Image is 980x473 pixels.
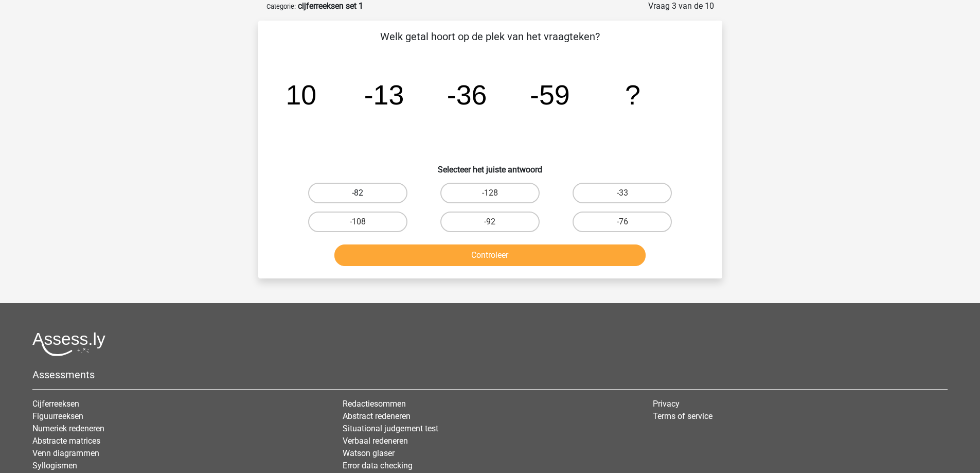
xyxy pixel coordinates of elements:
[32,461,77,470] a: Syllogismen
[343,399,406,409] a: Redactiesommen
[32,411,83,421] a: Figuurreeksen
[653,411,712,421] a: Terms of service
[447,79,487,110] tspan: -36
[573,212,672,232] label: -76
[343,411,411,421] a: Abstract redeneren
[308,212,407,232] label: -108
[32,448,99,458] a: Venn diagrammen
[343,436,408,446] a: Verbaal redeneren
[440,183,540,203] label: -128
[32,424,104,433] a: Numeriek redeneren
[625,79,640,110] tspan: ?
[530,79,570,110] tspan: -59
[343,461,413,470] a: Error data checking
[364,79,404,110] tspan: -13
[308,183,407,203] label: -82
[275,156,706,174] h6: Selecteer het juiste antwoord
[32,369,948,381] h5: Assessments
[343,448,395,458] a: Watson glaser
[653,399,680,409] a: Privacy
[286,79,316,110] tspan: 10
[573,183,672,203] label: -33
[32,332,105,356] img: Assessly logo
[298,1,363,11] strong: cijferreeksen set 1
[334,244,646,266] button: Controleer
[343,424,438,433] a: Situational judgement test
[440,212,540,232] label: -92
[32,436,100,446] a: Abstracte matrices
[32,399,79,409] a: Cijferreeksen
[266,3,296,10] small: Categorie:
[275,29,706,44] p: Welk getal hoort op de plek van het vraagteken?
